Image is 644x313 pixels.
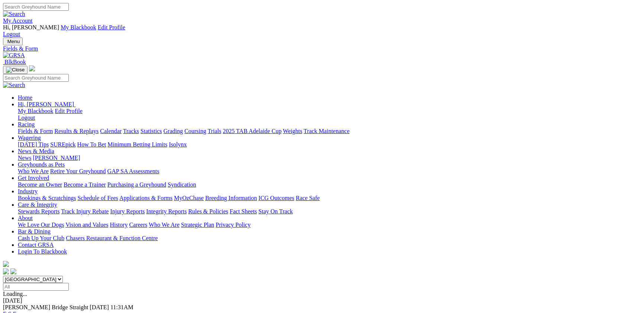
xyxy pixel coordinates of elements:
[98,24,125,30] a: Edit Profile
[141,128,162,134] a: Statistics
[50,168,106,174] a: Retire Your Greyhound
[107,141,167,148] a: Minimum Betting Limits
[296,195,319,201] a: Race Safe
[6,67,25,73] img: Close
[3,261,9,267] img: logo-grsa-white.png
[258,195,294,201] a: ICG Outcomes
[149,222,180,228] a: Who We Are
[18,161,65,168] a: Greyhounds as Pets
[18,101,75,107] a: Hi, [PERSON_NAME]
[18,181,641,188] div: Get Involved
[18,208,59,214] a: Stewards Reports
[3,304,88,310] span: [PERSON_NAME] Bridge Straight
[3,82,25,88] img: Search
[3,52,25,59] img: GRSA
[3,74,69,82] input: Search
[107,181,166,188] a: Purchasing a Greyhound
[65,222,108,228] a: Vision and Values
[18,235,64,241] a: Cash Up Your Club
[3,31,20,37] a: Logout
[3,17,33,24] a: My Account
[216,222,251,228] a: Privacy Policy
[90,304,109,310] span: [DATE]
[18,155,31,161] a: News
[61,208,109,214] a: Track Injury Rebate
[10,268,16,274] img: twitter.svg
[3,66,28,74] button: Toggle navigation
[129,222,147,228] a: Careers
[110,222,128,228] a: History
[169,141,187,148] a: Isolynx
[223,128,281,134] a: 2025 TAB Adelaide Cup
[55,108,83,114] a: Edit Profile
[66,235,158,241] a: Chasers Restaurant & Function Centre
[230,208,257,214] a: Fact Sheets
[207,128,221,134] a: Trials
[181,222,214,228] a: Strategic Plan
[61,24,96,30] a: My Blackbook
[3,24,641,38] div: My Account
[119,195,173,201] a: Applications & Forms
[18,175,49,181] a: Get Involved
[18,101,74,107] span: Hi, [PERSON_NAME]
[3,45,641,52] a: Fields & Form
[188,208,228,214] a: Rules & Policies
[3,24,59,30] span: Hi, [PERSON_NAME]
[18,208,641,215] div: Care & Integrity
[18,94,32,101] a: Home
[184,128,206,134] a: Coursing
[18,188,38,194] a: Industry
[18,155,641,161] div: News & Media
[18,168,49,174] a: Who We Are
[77,141,106,148] a: How To Bet
[18,215,33,221] a: About
[304,128,350,134] a: Track Maintenance
[18,195,76,201] a: Bookings & Scratchings
[3,3,69,11] input: Search
[283,128,302,134] a: Weights
[18,121,35,128] a: Racing
[50,141,75,148] a: SUREpick
[4,59,26,65] span: BlkBook
[110,208,145,214] a: Injury Reports
[18,114,35,121] a: Logout
[3,38,23,45] button: Toggle navigation
[3,291,27,297] span: Loading...
[18,201,57,208] a: Care & Integrity
[18,242,54,248] a: Contact GRSA
[77,195,118,201] a: Schedule of Fees
[258,208,293,214] a: Stay On Track
[3,268,9,274] img: facebook.svg
[29,65,35,71] img: logo-grsa-white.png
[18,148,54,154] a: News & Media
[107,168,160,174] a: GAP SA Assessments
[3,297,641,304] div: [DATE]
[205,195,257,201] a: Breeding Information
[18,195,641,201] div: Industry
[100,128,122,134] a: Calendar
[18,222,641,228] div: About
[3,283,69,291] input: Select date
[18,235,641,242] div: Bar & Dining
[33,155,80,161] a: [PERSON_NAME]
[3,59,26,65] a: BlkBook
[18,222,64,228] a: We Love Our Dogs
[7,39,20,44] span: Menu
[18,141,641,148] div: Wagering
[18,168,641,175] div: Greyhounds as Pets
[110,304,133,310] span: 11:31AM
[18,141,49,148] a: [DATE] Tips
[18,128,641,135] div: Racing
[164,128,183,134] a: Grading
[18,135,41,141] a: Wagering
[146,208,187,214] a: Integrity Reports
[18,248,67,255] a: Login To Blackbook
[3,11,25,17] img: Search
[18,128,53,134] a: Fields & Form
[123,128,139,134] a: Tracks
[18,181,62,188] a: Become an Owner
[64,181,106,188] a: Become a Trainer
[54,128,99,134] a: Results & Replays
[168,181,196,188] a: Syndication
